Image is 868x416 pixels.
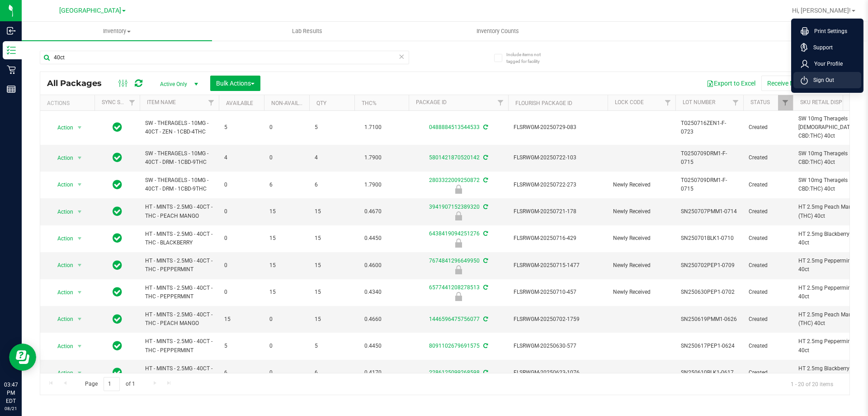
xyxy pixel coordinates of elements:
[125,95,140,110] a: Filter
[429,343,480,349] a: 8091102679691575
[47,78,111,88] span: All Packages
[22,27,212,35] span: Inventory
[701,76,761,91] button: Export to Excel
[681,368,738,377] span: SN250610BLK1-0617
[681,207,738,216] span: SN250707PMM1-0714
[4,381,18,405] p: 03:47 PM EDT
[360,178,386,191] span: 1.7900
[147,99,176,105] a: Item Name
[793,72,861,88] li: Sign Out
[7,65,16,74] inline-svg: Retail
[113,313,122,325] span: In Sync
[514,261,602,270] span: FLSRWGM-20250715-1477
[681,149,738,167] span: TG250709DRM1-F-0715
[613,261,670,270] span: Newly Received
[681,342,738,350] span: SN250617PEP1-0624
[402,22,593,41] a: Inventory Counts
[464,27,531,35] span: Inventory Counts
[315,315,349,324] span: 15
[315,368,349,377] span: 6
[416,99,447,105] a: Package ID
[681,288,738,296] span: SN250630PEP1-0702
[315,153,349,162] span: 4
[615,99,644,105] a: Lock Code
[269,368,304,377] span: 0
[49,340,74,353] span: Action
[429,258,480,264] a: 7674841296649950
[210,76,260,91] button: Bulk Actions
[506,51,552,65] span: Include items not tagged for facility
[204,95,219,110] a: Filter
[749,234,788,243] span: Created
[269,315,304,324] span: 0
[407,239,509,248] div: Newly Received
[4,405,18,412] p: 08/21
[9,344,36,371] iframe: Resource center
[482,343,488,349] span: Sync from Compliance System
[216,80,255,87] span: Bulk Actions
[429,124,480,130] a: 0488884513544533
[269,342,304,350] span: 0
[145,311,213,328] span: HT - MINTS - 2.5MG - 40CT - THC - PEACH MANGO
[113,151,122,164] span: In Sync
[429,177,480,183] a: 2803322009250872
[49,206,74,218] span: Action
[224,288,259,296] span: 0
[429,230,480,237] a: 6438419094251276
[482,177,488,183] span: Sync from Compliance System
[792,7,851,14] span: Hi, [PERSON_NAME]!
[515,100,572,106] a: Flourish Package ID
[269,234,304,243] span: 15
[22,22,212,41] a: Inventory
[102,99,137,105] a: Sync Status
[514,368,602,377] span: FLSRWGM-20250623-1076
[74,232,85,245] span: select
[749,207,788,216] span: Created
[145,119,213,136] span: SW - THERAGELS - 10MG - 40CT - ZEN - 1CBD-4THC
[74,340,85,353] span: select
[728,95,743,110] a: Filter
[145,337,213,354] span: HT - MINTS - 2.5MG - 40CT - THC - PEPPERMINT
[224,207,259,216] span: 0
[224,342,259,350] span: 5
[145,176,213,193] span: SW - THERAGELS - 10MG - 40CT - DRM - 1CBD-9THC
[360,366,386,379] span: 0.4170
[269,123,304,132] span: 0
[514,181,602,189] span: FLSRWGM-20250722-273
[113,205,122,218] span: In Sync
[315,123,349,132] span: 5
[224,261,259,270] span: 0
[224,315,259,324] span: 15
[681,176,738,193] span: TG250709DRM1-F-0715
[407,292,509,301] div: Newly Received
[113,121,122,134] span: In Sync
[74,313,85,325] span: select
[749,288,788,296] span: Created
[49,259,74,272] span: Action
[280,27,335,35] span: Lab Results
[315,207,349,216] span: 15
[398,51,405,62] span: Clear
[315,181,349,189] span: 6
[360,232,386,245] span: 0.4450
[809,27,847,36] span: Print Settings
[749,153,788,162] span: Created
[224,234,259,243] span: 0
[761,76,836,91] button: Receive Non-Cannabis
[224,123,259,132] span: 5
[74,121,85,134] span: select
[482,230,488,237] span: Sync from Compliance System
[59,7,121,14] span: [GEOGRAPHIC_DATA]
[429,284,480,291] a: 6577441208278513
[224,153,259,162] span: 4
[269,288,304,296] span: 15
[360,151,386,164] span: 1.7900
[49,313,74,325] span: Action
[749,261,788,270] span: Created
[429,204,480,210] a: 3941907152389320
[362,100,377,106] a: THC%
[315,261,349,270] span: 15
[49,152,74,164] span: Action
[224,368,259,377] span: 6
[104,377,120,391] input: 1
